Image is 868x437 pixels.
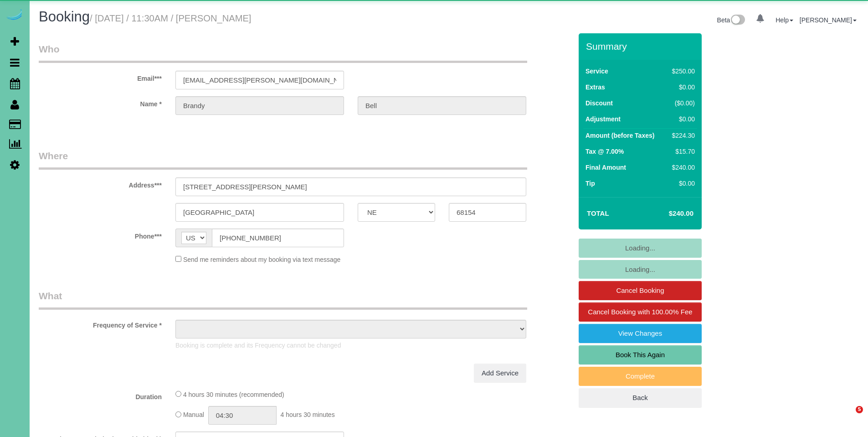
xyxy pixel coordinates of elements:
[800,16,857,24] a: [PERSON_NAME]
[837,406,859,428] iframe: Intercom live chat
[586,67,608,76] label: Service
[183,391,284,398] span: 4 hours 30 minutes (recommended)
[586,147,624,156] label: Tax @ 7.00%
[5,9,24,22] img: Automaid Logo
[730,15,745,26] img: New interface
[579,388,702,407] a: Back
[668,179,695,188] div: $0.00
[586,131,654,140] label: Amount (before Taxes)
[579,302,702,322] a: Cancel Booking with 100.00% Fee
[856,406,863,413] span: 5
[668,114,695,124] div: $0.00
[39,289,527,310] legend: What
[668,99,695,108] div: ($0.00)
[588,308,692,316] span: Cancel Booking with 100.00% Fee
[586,114,621,124] label: Adjustment
[32,96,169,109] label: Name *
[668,67,695,76] div: $250.00
[39,149,527,170] legend: Where
[175,341,526,350] p: Booking is complete and its Frequency cannot be changed
[668,83,695,92] div: $0.00
[776,16,793,24] a: Help
[183,411,204,419] span: Manual
[183,256,341,263] span: Send me reminders about my booking via text message
[668,163,695,172] div: $240.00
[90,13,251,23] small: / [DATE] / 11:30AM / [PERSON_NAME]
[668,147,695,156] div: $15.70
[474,364,526,383] a: Add Service
[668,131,695,140] div: $224.30
[586,99,613,108] label: Discount
[586,83,605,92] label: Extras
[586,41,697,52] h3: Summary
[32,317,169,330] label: Frequency of Service *
[642,210,693,218] h4: $240.00
[39,9,90,25] span: Booking
[579,324,702,343] a: View Changes
[39,42,527,63] legend: Who
[586,179,595,188] label: Tip
[32,389,169,401] label: Duration
[586,163,626,172] label: Final Amount
[587,209,609,217] strong: Total
[717,16,745,24] a: Beta
[579,281,702,300] a: Cancel Booking
[579,345,702,364] a: Book This Again
[281,411,335,419] span: 4 hours 30 minutes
